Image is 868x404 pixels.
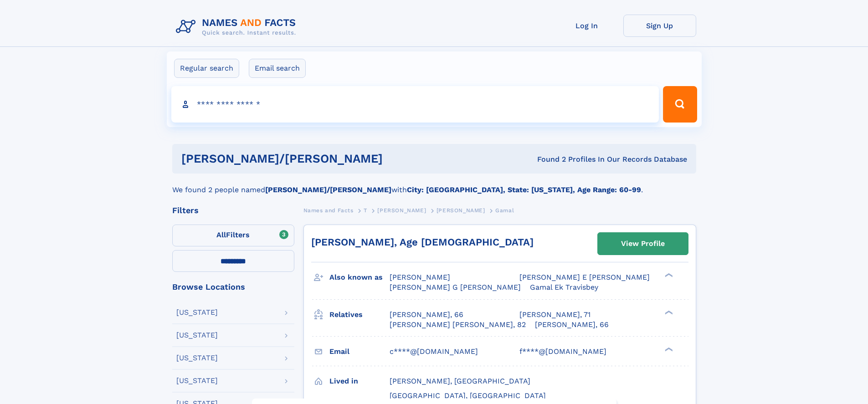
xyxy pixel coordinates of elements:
[172,15,303,39] img: Logo Names and Facts
[377,205,426,216] a: [PERSON_NAME]
[390,283,521,291] span: [PERSON_NAME] G [PERSON_NAME]
[390,377,530,385] span: [PERSON_NAME], [GEOGRAPHIC_DATA]
[495,207,514,214] span: Gamal
[329,270,390,285] h3: Also known as
[311,236,534,248] a: [PERSON_NAME], Age [DEMOGRAPHIC_DATA]
[437,207,485,214] span: [PERSON_NAME]
[329,307,390,322] h3: Relatives
[519,310,591,320] a: [PERSON_NAME], 71
[364,207,367,214] span: T
[460,154,687,164] div: Found 2 Profiles In Our Records Database
[172,283,294,291] div: Browse Locations
[390,273,450,281] span: [PERSON_NAME]
[329,344,390,359] h3: Email
[176,377,218,384] div: [US_STATE]
[171,86,659,123] input: search input
[176,354,218,362] div: [US_STATE]
[437,205,485,216] a: [PERSON_NAME]
[623,15,696,37] a: Sign Up
[407,185,641,194] b: City: [GEOGRAPHIC_DATA], State: [US_STATE], Age Range: 60-99
[663,86,697,123] button: Search Button
[377,207,426,214] span: [PERSON_NAME]
[621,233,665,254] div: View Profile
[530,283,598,291] span: Gamal Ek Travisbey
[390,391,546,400] span: [GEOGRAPHIC_DATA], [GEOGRAPHIC_DATA]
[265,185,391,194] b: [PERSON_NAME]/[PERSON_NAME]
[176,332,218,339] div: [US_STATE]
[364,205,367,216] a: T
[172,174,696,195] div: We found 2 people named with .
[598,233,688,255] a: View Profile
[249,59,306,78] label: Email search
[663,309,673,315] div: ❯
[663,272,673,278] div: ❯
[176,309,218,316] div: [US_STATE]
[216,230,226,239] span: All
[519,273,650,281] span: [PERSON_NAME] E [PERSON_NAME]
[303,205,354,216] a: Names and Facts
[663,346,673,352] div: ❯
[172,225,294,246] label: Filters
[390,320,526,330] a: [PERSON_NAME] [PERSON_NAME], 82
[390,310,463,320] a: [PERSON_NAME], 66
[550,15,623,37] a: Log In
[181,153,460,164] h1: [PERSON_NAME]/[PERSON_NAME]
[174,59,239,78] label: Regular search
[172,206,294,215] div: Filters
[329,373,390,389] h3: Lived in
[535,320,609,330] a: [PERSON_NAME], 66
